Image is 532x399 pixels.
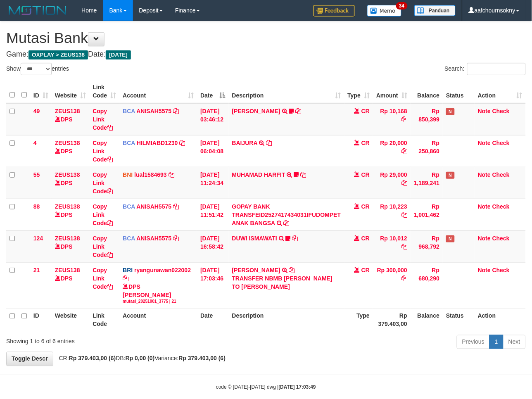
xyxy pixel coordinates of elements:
[373,167,411,199] td: Rp 29,000
[197,80,228,103] th: Date: activate to sort column descending
[136,203,171,210] a: ANISAH5575
[492,267,510,273] a: Check
[52,230,89,262] td: DPS
[401,243,407,250] a: Copy Rp 10,012 to clipboard
[373,199,411,230] td: Rp 10,223
[93,108,113,131] a: Copy Link Code
[93,235,113,258] a: Copy Link Code
[52,103,89,135] td: DPS
[361,267,370,273] span: CR
[232,171,285,178] a: MUHAMAD HARFIT
[169,171,174,178] a: Copy lual1584693 to clipboard
[197,230,228,262] td: [DATE] 16:58:42
[475,80,526,103] th: Action: activate to sort column ascending
[197,135,228,167] td: [DATE] 06:04:08
[52,309,89,332] th: Website
[197,309,228,332] th: Date
[30,309,52,332] th: ID
[93,171,113,195] a: Copy Link Code
[478,203,491,210] a: Note
[313,5,355,17] img: Feedback.jpg
[123,267,133,273] span: BRI
[373,230,411,262] td: Rp 10,012
[443,309,475,332] th: Status
[492,235,510,242] a: Check
[93,203,113,226] a: Copy Link Code
[373,135,411,167] td: Rp 20,000
[411,199,443,230] td: Rp 1,001,462
[134,171,167,178] a: lual1584693
[300,171,306,178] a: Copy MUHAMAD HARFIT to clipboard
[401,116,407,123] a: Copy Rp 10,168 to clipboard
[33,267,40,273] span: 21
[52,167,89,199] td: DPS
[179,355,226,362] strong: Rp 379.403,00 (6)
[401,148,407,154] a: Copy Rp 20,000 to clipboard
[33,171,40,178] span: 55
[361,203,370,210] span: CR
[446,172,454,179] span: Has Note
[89,309,119,332] th: Link Code
[6,50,526,59] h4: Game: Date:
[232,274,341,291] div: TRANSFER NBMB [PERSON_NAME] TO [PERSON_NAME]
[136,235,171,242] a: ANISAH5575
[52,262,89,308] td: DPS
[478,267,491,273] a: Note
[6,63,69,75] label: Show entries
[55,171,80,178] a: ZEUS138
[279,385,316,390] strong: [DATE] 17:03:49
[106,50,131,59] span: [DATE]
[289,267,295,273] a: Copy ERICTER IMANUE to clipboard
[396,2,407,9] span: 34
[197,167,228,199] td: [DATE] 11:24:34
[30,80,52,103] th: ID: activate to sort column ascending
[197,103,228,135] td: [DATE] 03:46:12
[6,334,216,346] div: Showing 1 to 6 of 6 entries
[492,171,510,178] a: Check
[478,171,491,178] a: Note
[6,352,53,366] a: Toggle Descr
[123,140,135,146] span: BCA
[55,267,80,273] a: ZEUS138
[373,262,411,308] td: Rp 300,000
[373,80,411,103] th: Amount: activate to sort column ascending
[33,108,40,114] span: 49
[411,80,443,103] th: Balance
[134,267,191,273] a: ryangunawan022002
[232,235,277,242] a: DUWI ISMAWATI
[136,108,171,114] a: ANISAH5575
[401,211,407,218] a: Copy Rp 10,223 to clipboard
[373,103,411,135] td: Rp 10,168
[361,235,370,242] span: CR
[475,309,526,332] th: Action
[28,50,88,59] span: OXPLAY > ZEUS138
[229,80,344,103] th: Description: activate to sort column ascending
[93,140,113,163] a: Copy Link Code
[232,108,280,114] a: [PERSON_NAME]
[33,203,40,210] span: 88
[373,309,411,332] th: Rp 379.403,00
[503,335,526,349] a: Next
[401,275,407,282] a: Copy Rp 300,000 to clipboard
[126,355,155,362] strong: Rp 0,00 (0)
[69,355,116,362] strong: Rp 379.403,00 (6)
[55,108,80,114] a: ZEUS138
[445,63,526,75] label: Search:
[173,235,179,242] a: Copy ANISAH5575 to clipboard
[478,108,491,114] a: Note
[52,80,89,103] th: Website: activate to sort column ascending
[492,140,510,146] a: Check
[179,140,185,146] a: Copy HILMIABD1230 to clipboard
[93,267,113,290] a: Copy Link Code
[6,30,526,46] h1: Mutasi Bank
[123,203,135,210] span: BCA
[344,309,373,332] th: Type
[119,309,197,332] th: Account
[123,283,194,305] div: DPS [PERSON_NAME]
[489,335,503,349] a: 1
[123,171,133,178] span: BNI
[52,199,89,230] td: DPS
[123,275,128,282] a: Copy ryangunawan022002 to clipboard
[443,80,475,103] th: Status
[411,309,443,332] th: Balance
